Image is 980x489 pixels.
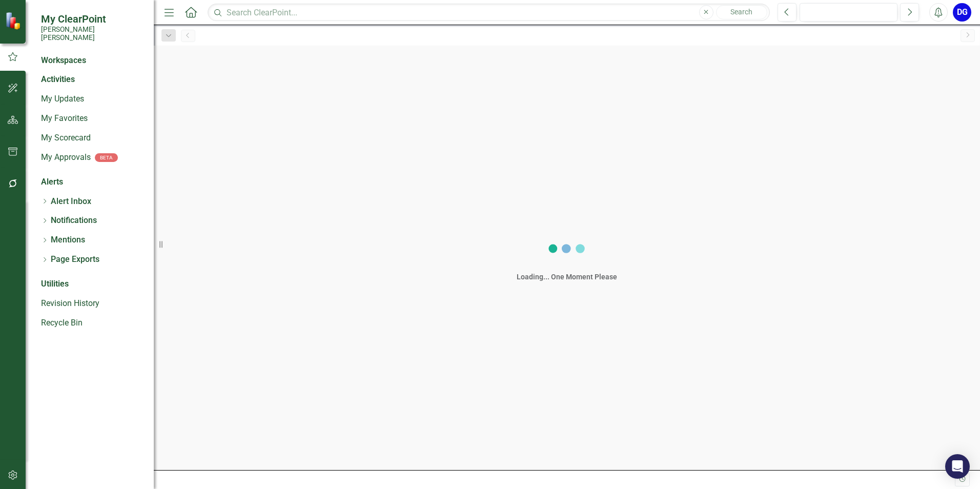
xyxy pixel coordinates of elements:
small: [PERSON_NAME] [PERSON_NAME] [41,25,144,42]
div: BETA [95,153,118,162]
div: Workspaces [41,55,86,67]
a: My Scorecard [41,132,144,144]
div: Open Intercom Messenger [945,454,970,479]
div: Utilities [41,278,144,290]
a: Recycle Bin [41,317,144,329]
span: Search [730,8,752,16]
input: Search ClearPoint... [208,4,770,22]
div: Loading... One Moment Please [517,272,617,282]
a: My Approvals [41,152,91,164]
div: Activities [41,74,144,86]
a: My Updates [41,93,144,105]
button: DG [953,3,971,22]
span: My ClearPoint [41,13,144,25]
a: Mentions [51,234,85,246]
img: ClearPoint Strategy [5,12,23,30]
a: Notifications [51,215,97,227]
div: Alerts [41,176,144,188]
a: My Favorites [41,113,144,125]
a: Page Exports [51,254,99,266]
a: Revision History [41,298,144,310]
a: Alert Inbox [51,196,91,208]
button: Search [716,5,767,19]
